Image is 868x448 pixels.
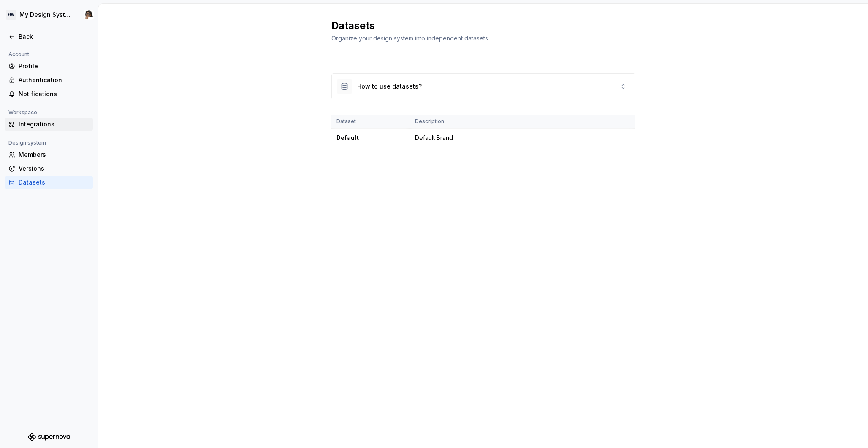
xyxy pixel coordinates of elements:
[19,76,90,84] div: Authentication
[5,59,93,73] a: Profile
[5,87,93,101] a: Notifications
[19,120,90,129] div: Integrations
[19,164,90,173] div: Versions
[357,82,422,91] div: How to use datasets?
[5,73,93,87] a: Authentication
[19,90,90,98] div: Notifications
[410,129,635,148] td: Default Brand
[410,115,635,129] th: Description
[84,10,94,20] img: Jessica
[5,148,93,161] a: Members
[19,150,90,159] div: Members
[336,134,405,142] div: Default
[331,35,489,42] span: Organize your design system into independent datasets.
[19,178,90,187] div: Datasets
[5,176,93,189] a: Datasets
[28,433,70,441] svg: Supernova Logo
[19,62,90,70] div: Profile
[331,19,625,32] h2: Datasets
[5,162,93,175] a: Versions
[5,138,49,148] div: Design system
[5,107,41,118] div: Workspace
[19,11,73,19] div: My Design System
[6,10,16,20] div: GW
[5,49,33,59] div: Account
[19,32,90,41] div: Back
[5,30,93,43] a: Back
[331,115,410,129] th: Dataset
[5,118,93,131] a: Integrations
[2,5,96,24] button: GWMy Design SystemJessica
